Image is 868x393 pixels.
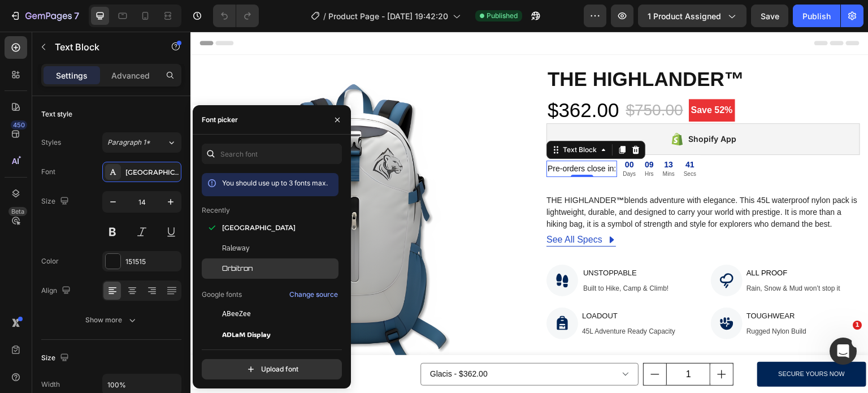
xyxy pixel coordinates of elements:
[393,236,478,247] p: UNSTOPPABLE
[107,137,150,148] span: Paragraph 1*
[190,32,868,393] iframe: Design area
[356,34,670,61] h2: THE HIGHLANDER™
[454,128,463,138] div: 09
[41,194,71,209] div: Size
[328,10,448,22] span: Product Page - [DATE] 19:42:20
[125,167,179,178] div: [GEOGRAPHIC_DATA]
[493,138,506,146] p: Secs
[556,252,650,262] p: Rain, Snow & Mud won’t stop it
[356,201,426,215] a: See All Specs
[761,11,779,21] span: Save
[5,5,84,27] button: 7
[11,120,27,129] div: 450
[426,164,434,173] strong: ™
[556,279,616,290] p: TOUGHWEAR
[74,9,79,23] p: 7
[323,10,326,22] span: /
[202,205,230,215] p: Recently
[520,332,542,353] button: increment
[830,338,857,365] iframe: Intercom live chat
[289,288,338,301] button: Change source
[202,115,238,125] div: Font picker
[435,66,494,92] div: $750.00
[8,207,27,216] div: Beta
[487,11,518,21] span: Published
[41,310,181,330] button: Show more
[41,137,61,148] div: Styles
[202,144,342,164] input: Search font
[41,167,55,177] div: Font
[498,67,545,90] pre: Save 52%
[567,330,676,355] button: Secure Yours Now
[802,10,831,22] div: Publish
[202,290,242,300] p: Google fonts
[472,138,484,146] p: Mins
[648,10,721,22] span: 1 product assigned
[289,290,338,300] div: Change source
[222,264,253,274] span: Orbitron
[41,109,72,119] div: Text style
[393,252,478,262] p: Built to Hike, Camp & Climb!
[638,5,747,27] button: 1 product assigned
[222,179,328,187] span: You should use up to 3 fonts max.
[222,309,251,319] span: ABeeZee
[432,138,445,146] p: Days
[853,321,862,330] span: 1
[588,337,654,348] div: Secure Yours Now
[222,243,250,253] span: Raleway
[392,295,485,305] p: 45L Adventure Ready Capacity
[356,201,412,215] div: See All Specs
[556,295,616,305] p: Rugged Nylon Build
[222,223,296,233] span: [GEOGRAPHIC_DATA]
[476,332,520,353] input: quantity
[202,359,342,379] button: Upload font
[213,5,259,27] div: Undo/Redo
[125,257,179,267] div: 151515
[472,128,484,138] div: 13
[751,5,788,27] button: Save
[356,164,667,197] p: THE HIGHLANDER blends adventure with elegance. This 45L waterproof nylon pack is lightweight, dur...
[432,128,445,138] div: 00
[56,70,88,81] p: Settings
[55,40,151,54] p: Text Block
[392,279,485,290] p: LOADOUT
[222,329,271,339] span: ADLaM Display
[41,379,60,390] div: Width
[370,113,409,123] div: Text Block
[454,138,463,146] p: Hrs
[111,70,150,81] p: Advanced
[245,364,298,375] div: Upload font
[556,236,650,247] p: ALL PROOF
[41,351,71,366] div: Size
[41,256,59,266] div: Color
[41,283,73,299] div: Align
[102,132,181,153] button: Paragraph 1*
[493,128,506,138] div: 41
[793,5,840,27] button: Publish
[498,101,546,114] div: Shopify App
[356,66,430,92] div: $362.00
[453,332,476,353] button: decrement
[357,130,426,144] p: Pre-orders close in:
[85,314,138,326] div: Show more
